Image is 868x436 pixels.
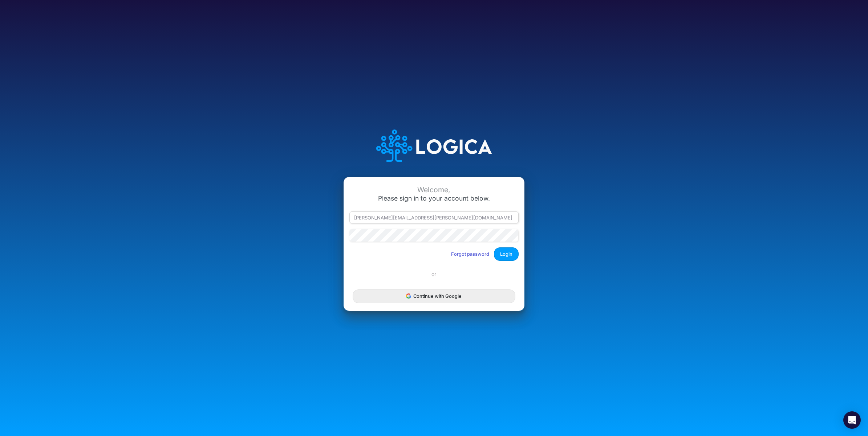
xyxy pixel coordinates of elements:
span: Please sign in to your account below. [378,194,490,202]
input: Email [349,211,519,224]
button: Continue with Google [353,289,515,303]
div: Open Intercom Messenger [843,411,861,429]
div: Welcome, [349,186,519,194]
button: Forgot password [446,248,494,260]
button: Login [494,247,519,261]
